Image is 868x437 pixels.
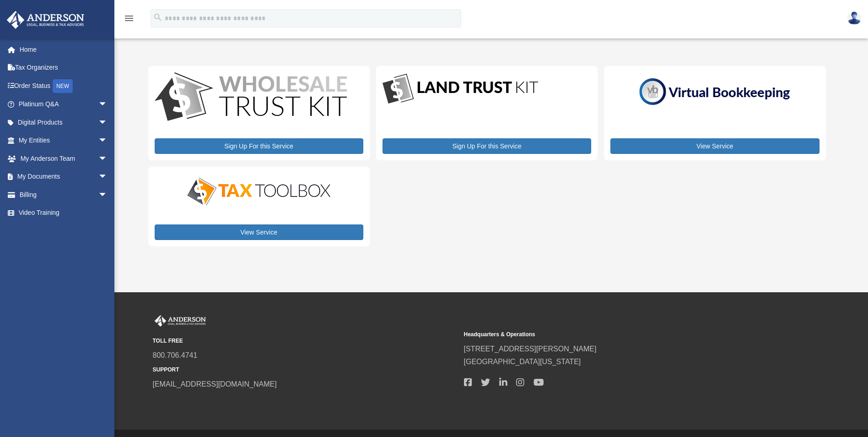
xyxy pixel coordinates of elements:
[153,336,458,346] small: TOLL FREE
[610,138,819,154] a: View Service
[153,12,163,22] i: search
[6,131,121,150] a: My Entitiesarrow_drop_down
[6,168,121,186] a: My Documentsarrow_drop_down
[153,365,458,375] small: SUPPORT
[98,186,117,204] span: arrow_drop_down
[124,13,135,24] i: menu
[98,113,117,132] span: arrow_drop_down
[464,345,597,353] a: [STREET_ADDRESS][PERSON_NAME]
[98,95,117,114] span: arrow_drop_down
[6,113,117,131] a: Digital Productsarrow_drop_down
[155,224,363,240] a: View Service
[153,380,277,388] a: [EMAIL_ADDRESS][DOMAIN_NAME]
[4,11,87,29] img: Anderson Advisors Platinum Portal
[124,16,135,24] a: menu
[847,11,861,25] img: User Pic
[98,149,117,168] span: arrow_drop_down
[6,59,121,77] a: Tax Organizers
[464,358,581,366] a: [GEOGRAPHIC_DATA][US_STATE]
[6,76,121,95] a: Order StatusNEW
[6,40,121,59] a: Home
[53,79,73,93] div: NEW
[383,72,538,106] img: LandTrust_lgo-1.jpg
[155,72,347,123] img: WS-Trust-Kit-lgo-1.jpg
[155,138,363,154] a: Sign Up For this Service
[464,330,769,339] small: Headquarters & Operations
[6,204,121,222] a: Video Training
[153,351,198,359] a: 800.706.4741
[98,131,117,150] span: arrow_drop_down
[153,315,208,327] img: Anderson Advisors Platinum Portal
[98,168,117,186] span: arrow_drop_down
[6,95,121,114] a: Platinum Q&Aarrow_drop_down
[6,186,121,204] a: Billingarrow_drop_down
[6,149,121,168] a: My Anderson Teamarrow_drop_down
[383,138,591,154] a: Sign Up For this Service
